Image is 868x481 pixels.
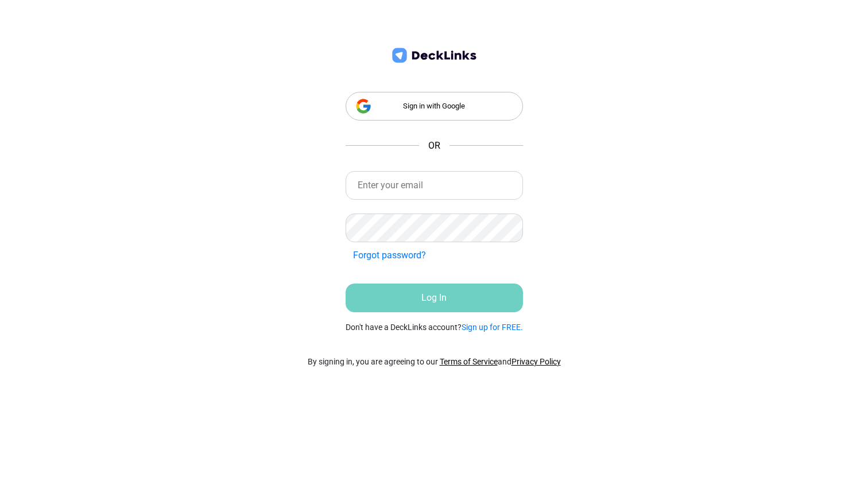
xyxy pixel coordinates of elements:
p: By signing in, you are agreeing to our and [308,356,561,368]
a: Sign up for FREE. [462,323,523,332]
div: Sign in with Google [346,92,523,121]
button: Forgot password? [346,245,433,266]
a: Terms of Service [440,357,498,366]
a: Privacy Policy [511,357,561,366]
img: deck-links-logo.c572c7424dfa0d40c150da8c35de9cd0.svg [390,46,479,64]
button: Log In [346,284,523,312]
small: Don't have a DeckLinks account? [346,321,523,333]
input: Enter your email [346,171,523,200]
span: OR [428,139,440,153]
